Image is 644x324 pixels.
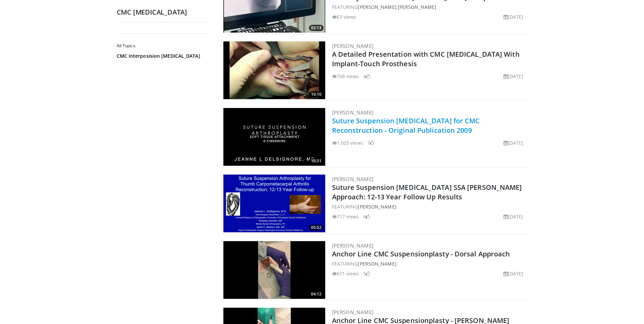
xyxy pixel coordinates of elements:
[398,4,436,10] a: [PERSON_NAME]
[309,158,324,164] span: 10:31
[117,53,208,59] a: CMC Interposision [MEDICAL_DATA]
[223,241,325,299] a: 04:12
[223,41,325,99] img: 83b58d5c-2a9f-42e3-aaf7-ea8f0bd97d8d.300x170_q85_crop-smart_upscale.jpg
[309,25,324,31] span: 02:13
[358,203,396,210] a: [PERSON_NAME]
[117,8,212,17] h2: CMC [MEDICAL_DATA]
[309,224,324,231] span: 05:52
[503,270,523,277] li: [DATE]
[332,242,374,249] a: [PERSON_NAME]
[332,270,359,277] li: 671 views
[309,291,324,297] span: 04:12
[332,176,374,182] a: [PERSON_NAME]
[503,73,523,80] li: [DATE]
[367,139,374,146] li: 7
[309,91,324,97] span: 10:10
[332,139,363,146] li: 1,003 views
[332,73,359,80] li: 708 views
[332,3,526,11] div: FEATURING ,
[332,309,374,316] a: [PERSON_NAME]
[332,116,480,135] a: Suture Suspension [MEDICAL_DATA] for CMC Reconstruction - Original Publication 2009
[358,260,396,267] a: [PERSON_NAME]
[332,42,374,49] a: [PERSON_NAME]
[117,43,210,49] h2: All Topics:
[332,213,359,220] li: 717 views
[358,4,396,10] a: [PERSON_NAME]
[332,109,374,116] a: [PERSON_NAME]
[363,270,370,277] li: 5
[332,183,522,201] a: Suture Suspension [MEDICAL_DATA] SSA [PERSON_NAME] Approach: 12-13 Year Follow Up Results
[503,13,523,20] li: [DATE]
[503,139,523,146] li: [DATE]
[223,241,325,299] img: 75680ed3-c67d-4a9a-806f-6ddd90e2c6ce.300x170_q85_crop-smart_upscale.jpg
[363,213,370,220] li: 4
[332,260,526,267] div: FEATURING
[223,175,325,232] img: 245d586b-a0f3-4ea6-8721-ca9f8c783a53.png.300x170_q85_crop-smart_upscale.png
[332,13,356,20] li: 63 views
[223,108,325,166] a: 10:31
[223,175,325,232] a: 05:52
[503,213,523,220] li: [DATE]
[332,203,526,210] div: FEATURING
[363,73,370,80] li: 4
[332,50,520,68] a: A Detailed Presentation with CMC [MEDICAL_DATA] With Implant-Touch Prosthesis
[223,108,325,166] img: d0571fd1-3808-4cc9-9939-71e83d89057a.png.300x170_q85_crop-smart_upscale.png
[332,249,510,258] a: Anchor Line CMC Suspensionplasty - Dorsal Approach
[223,41,325,99] a: 10:10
